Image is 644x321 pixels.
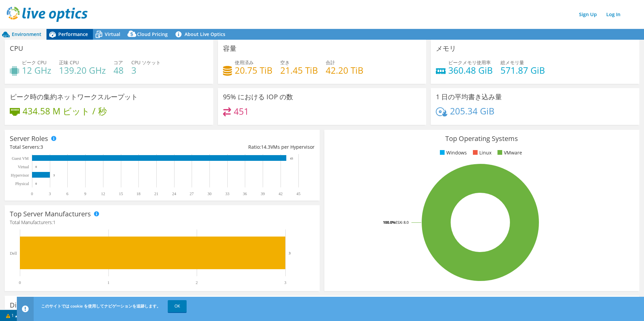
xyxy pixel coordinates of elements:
a: About Live Optics [173,29,230,40]
text: 1 [107,280,109,285]
img: live_optics_svg.svg [7,7,88,22]
h3: 1 日の平均書き込み量 [436,93,502,101]
span: ピークメモリ使用率 [448,59,491,66]
text: Guest VM [12,156,29,161]
text: 33 [225,191,229,196]
h4: 434.58 M ビット / 秒 [23,107,107,115]
h4: Total Manufacturers: [10,219,315,226]
span: Performance [58,31,88,37]
a: Sign Up [576,9,600,19]
text: 42 [279,191,283,196]
h4: 139.20 GHz [59,67,106,74]
text: 24 [172,191,176,196]
text: 27 [190,191,194,196]
h4: 3 [131,67,161,74]
li: Windows [438,149,467,156]
a: OK [168,300,187,312]
span: 14.3 [261,144,270,150]
span: コア [114,59,123,66]
h3: Server Roles [10,135,48,142]
span: Virtual [105,31,120,37]
span: 使用済み [235,59,254,66]
li: Linux [471,149,491,156]
text: 9 [84,191,86,196]
text: 15 [119,191,123,196]
span: Environment [12,31,41,37]
h4: 360.48 GiB [448,67,493,74]
text: Hypervisor [11,173,29,178]
text: 0 [35,182,37,185]
text: 3 [284,280,286,285]
h4: 12 GHz [22,67,51,74]
text: Physical [15,181,29,186]
h3: Top Server Manufacturers [10,210,91,218]
text: 0 [31,191,33,196]
text: 0 [35,165,37,169]
text: 2 [196,280,198,285]
text: 3 [49,191,51,196]
a: 1 [1,311,22,320]
text: Dell [10,251,17,256]
span: Cloud Pricing [137,31,168,37]
text: 30 [207,191,212,196]
text: 43 [290,157,293,160]
h4: 20.75 TiB [235,67,272,74]
span: 総メモリ量 [501,59,524,66]
span: 3 [40,144,43,150]
h3: 95% における IOP の数 [223,93,293,101]
span: 1 [53,219,56,225]
h4: 571.87 GiB [501,67,545,74]
tspan: 100.0% [383,220,395,225]
text: 3 [289,251,291,255]
h3: メモリ [436,45,456,52]
text: 3 [53,174,55,177]
li: VMware [496,149,522,156]
text: 39 [261,191,265,196]
text: 6 [66,191,68,196]
h3: 容量 [223,45,236,52]
span: ピーク CPU [22,59,46,66]
div: Total Servers: [10,143,162,151]
span: 合計 [326,59,335,66]
h4: 451 [234,108,249,115]
h3: CPU [10,45,23,52]
text: 45 [296,191,300,196]
a: Log In [603,9,624,19]
h4: 42.20 TiB [326,67,363,74]
text: 18 [136,191,140,196]
text: Virtual [18,165,29,169]
span: 正味 CPU [59,59,79,66]
span: このサイトでは cookie を使用してナビゲーションを追跡します。 [41,303,161,309]
h4: 205.34 GiB [450,107,494,115]
tspan: ESXi 8.0 [395,220,409,225]
text: 36 [243,191,247,196]
text: 12 [101,191,105,196]
span: CPU ソケット [131,59,161,66]
text: 21 [154,191,158,196]
div: Ratio: VMs per Hypervisor [162,143,314,151]
text: 0 [19,280,21,285]
h3: Top Operating Systems [329,135,634,142]
span: 空き [280,59,290,66]
h4: 21.45 TiB [280,67,318,74]
h3: ピーク時の集約ネットワークスループット [10,93,138,101]
h4: 48 [114,67,124,74]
